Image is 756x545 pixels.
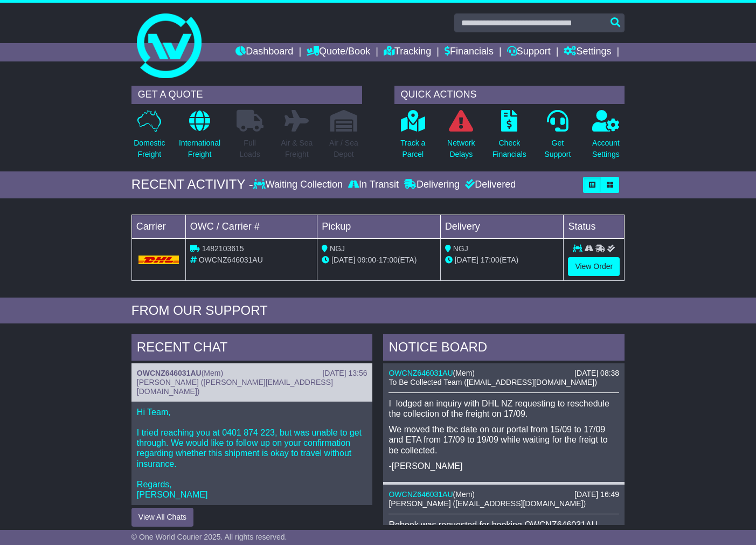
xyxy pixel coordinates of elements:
[131,533,287,541] span: © One World Courier 2025. All rights reserved.
[400,137,425,160] p: Track a Parcel
[322,254,436,266] div: - (ETA)
[389,369,453,377] a: OWCNZ646031AU
[455,256,478,264] span: [DATE]
[455,490,472,499] span: Mem
[330,244,345,253] span: NGJ
[331,256,355,264] span: [DATE]
[202,244,244,253] span: 1482103615
[462,179,516,191] div: Delivered
[592,137,620,160] p: Account Settings
[568,257,620,276] a: View Order
[389,398,619,419] p: I lodged an inquiry with DHL NZ requesting to reschedule the collection of the freight on 17/09.
[389,490,453,499] a: OWCNZ646031AU
[447,109,475,166] a: NetworkDelays
[134,137,165,160] p: Domestic Freight
[133,109,165,166] a: DomesticFreight
[137,369,202,377] a: OWCNZ646031AU
[383,334,625,363] div: NOTICE BOARD
[574,369,619,378] div: [DATE] 08:38
[345,179,401,191] div: In Transit
[389,490,619,499] div: ( )
[235,43,293,61] a: Dashboard
[389,461,619,471] p: -[PERSON_NAME]
[492,109,527,166] a: CheckFinancials
[447,137,475,160] p: Network Delays
[131,508,193,527] button: View All Chats
[453,244,468,253] span: NGJ
[329,137,358,160] p: Air / Sea Depot
[400,109,426,166] a: Track aParcel
[281,137,313,160] p: Air & Sea Freight
[179,137,220,160] p: International Freight
[564,215,625,238] td: Status
[131,86,362,104] div: GET A QUOTE
[389,520,619,530] p: Rebook was requested for booking OWCNZ646031AU .
[389,424,619,456] p: We moved the tbc date on our portal from 15/09 to 17/09 and ETA from 17/09 to 19/09 while waiting...
[379,256,398,264] span: 17:00
[394,86,625,104] div: QUICK ACTIONS
[322,369,367,378] div: [DATE] 13:56
[574,490,619,499] div: [DATE] 16:49
[389,369,619,378] div: ( )
[253,179,345,191] div: Waiting Collection
[401,179,462,191] div: Delivering
[131,215,185,238] td: Carrier
[493,137,526,160] p: Check Financials
[178,109,221,166] a: InternationalFreight
[237,137,263,160] p: Full Loads
[445,254,559,266] div: (ETA)
[481,256,500,264] span: 17:00
[440,215,564,238] td: Delivery
[445,43,494,61] a: Financials
[138,256,179,264] img: DHL.png
[592,109,620,166] a: AccountSettings
[137,407,367,500] p: Hi Team, I tried reaching you at 0401 874 223, but was unable to get through. We would like to fo...
[544,109,571,166] a: GetSupport
[199,256,263,264] span: OWCNZ646031AU
[131,177,253,192] div: RECENT ACTIVITY -
[389,378,597,387] span: To Be Collected Team ([EMAIL_ADDRESS][DOMAIN_NAME])
[389,499,586,508] span: [PERSON_NAME] ([EMAIL_ADDRESS][DOMAIN_NAME])
[307,43,370,61] a: Quote/Book
[544,137,571,160] p: Get Support
[507,43,551,61] a: Support
[384,43,431,61] a: Tracking
[131,334,373,363] div: RECENT CHAT
[131,303,625,319] div: FROM OUR SUPPORT
[317,215,441,238] td: Pickup
[455,369,472,377] span: Mem
[564,43,611,61] a: Settings
[204,369,220,377] span: Mem
[137,369,367,378] div: ( )
[137,378,333,396] span: [PERSON_NAME] ([PERSON_NAME][EMAIL_ADDRESS][DOMAIN_NAME])
[185,215,317,238] td: OWC / Carrier #
[357,256,376,264] span: 09:00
